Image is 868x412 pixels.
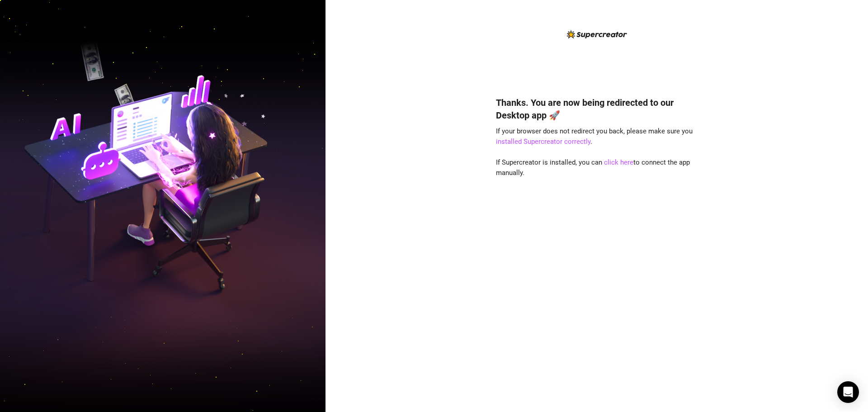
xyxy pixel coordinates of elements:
[604,158,633,166] a: click here
[837,381,859,403] div: Open Intercom Messenger
[496,96,698,122] h4: Thanks. You are now being redirected to our Desktop app 🚀
[496,137,590,146] a: installed Supercreator correctly
[496,127,693,146] span: If your browser does not redirect you back, please make sure you .
[496,158,690,177] span: If Supercreator is installed, you can to connect the app manually.
[567,30,627,38] img: logo-BBDzfeDw.svg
